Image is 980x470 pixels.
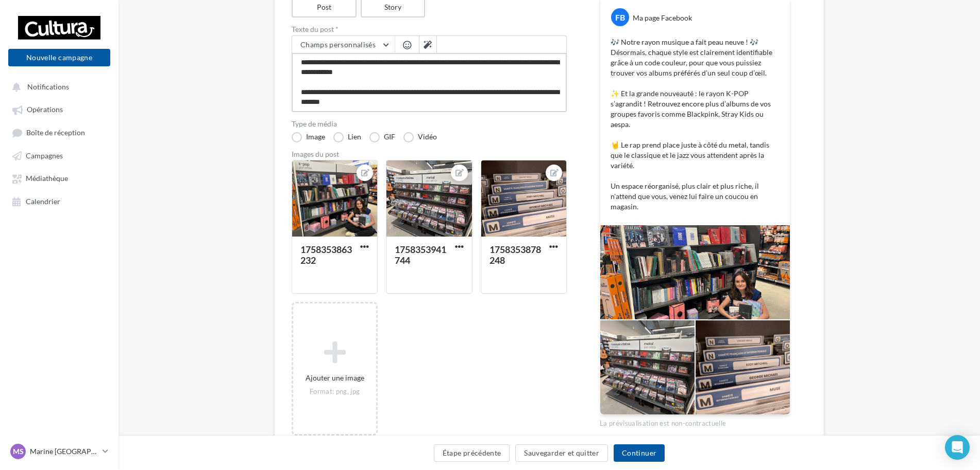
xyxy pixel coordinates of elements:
[26,174,68,183] span: Médiathèque
[489,244,541,266] div: 1758353878248
[333,132,361,142] label: Lien
[8,442,110,461] a: MS Marine [GEOGRAPHIC_DATA]
[30,446,98,457] p: Marine [GEOGRAPHIC_DATA]
[6,169,112,187] a: Médiathèque
[395,244,446,266] div: 1758353941744
[403,132,437,142] label: Vidéo
[515,444,608,462] button: Sauvegarder et quitter
[292,151,567,158] div: Images du post
[13,446,24,457] span: MS
[292,36,395,53] button: Champs personnalisés
[300,244,352,266] div: 1758353863232
[6,100,112,118] a: Opérations
[369,132,395,142] label: GIF
[27,82,69,91] span: Notifications
[292,132,325,142] label: Image
[292,120,567,128] label: Type de média
[26,128,85,137] span: Boîte de réception
[26,197,60,206] span: Calendrier
[614,444,665,462] button: Continuer
[434,444,510,462] button: Étape précédente
[633,13,692,23] div: Ma page Facebook
[6,123,112,142] a: Boîte de réception
[611,37,780,212] p: 🎶 Notre rayon musique a fait peau neuve ! 🎶 Désormais, chaque style est clairement identifiable g...
[945,435,970,460] div: Open Intercom Messenger
[26,151,63,160] span: Campagnes
[8,49,110,66] button: Nouvelle campagne
[6,146,112,165] a: Campagnes
[600,415,790,428] div: La prévisualisation est non-contractuelle
[611,8,629,26] div: FB
[292,26,567,33] label: Texte du post *
[300,40,376,49] span: Champs personnalisés
[6,192,112,210] a: Calendrier
[6,77,108,96] button: Notifications
[27,105,63,114] span: Opérations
